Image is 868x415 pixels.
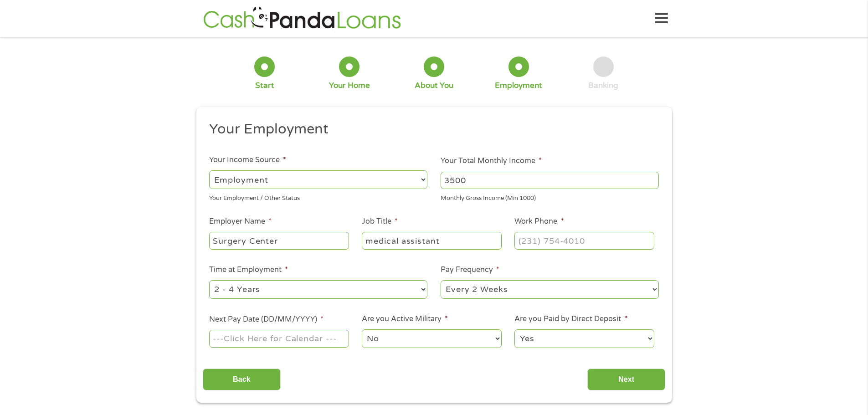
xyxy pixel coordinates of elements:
input: Cashier [362,232,501,249]
label: Employer Name [209,217,272,226]
div: Start [255,81,274,91]
label: Pay Frequency [441,265,499,275]
input: Next [587,369,665,391]
h2: Your Employment [209,120,652,138]
div: Monthly Gross Income (Min 1000) [441,191,659,203]
img: GetLoanNow Logo [200,5,404,31]
label: Next Pay Date (DD/MM/YYYY) [209,315,324,324]
input: 1800 [441,172,659,189]
label: Time at Employment [209,265,288,275]
label: Your Total Monthly Income [441,156,542,166]
input: Walmart [209,232,349,249]
label: Your Income Source [209,155,286,165]
div: Employment [495,81,542,91]
div: Your Employment / Other Status [209,191,427,203]
div: About You [415,81,453,91]
input: (231) 754-4010 [514,232,654,249]
label: Are you Active Military [362,314,448,324]
div: Banking [588,81,618,91]
label: Job Title [362,217,398,226]
label: Work Phone [514,217,564,226]
input: ---Click Here for Calendar --- [209,330,349,347]
div: Your Home [329,81,370,91]
label: Are you Paid by Direct Deposit [514,314,627,324]
input: Back [203,369,281,391]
